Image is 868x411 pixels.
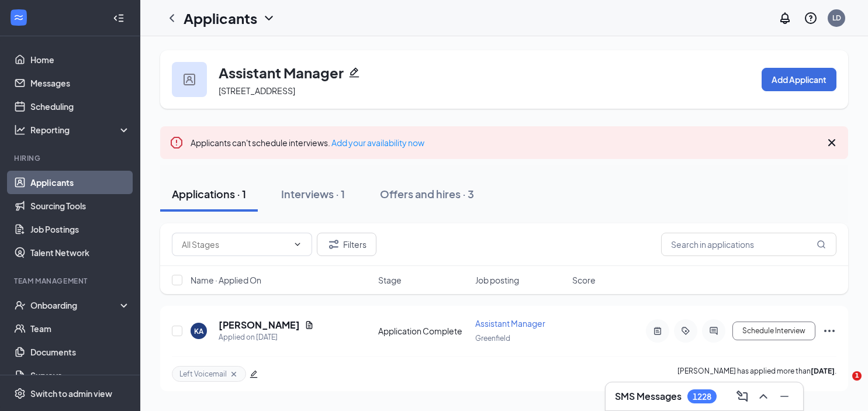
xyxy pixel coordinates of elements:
a: Scheduling [30,95,130,118]
svg: Document [305,320,314,330]
input: All Stages [182,238,288,251]
svg: UserCheck [14,299,26,311]
a: Job Postings [30,217,130,241]
svg: ChevronDown [293,240,302,249]
svg: Pencil [348,67,360,78]
svg: Cross [825,136,839,150]
button: ComposeMessage [733,387,752,406]
a: Home [30,48,130,71]
button: ChevronUp [754,387,773,406]
div: Applied on [DATE] [219,331,314,343]
h3: Assistant Manager [219,63,344,82]
span: Applicants can't schedule interviews. [191,137,424,148]
div: KA [194,326,203,336]
h5: [PERSON_NAME] [219,319,300,331]
span: Job posting [475,274,519,286]
h1: Applicants [184,8,257,28]
div: LD [832,13,841,23]
svg: Settings [14,388,26,399]
input: Search in applications [661,233,836,256]
svg: ChevronUp [756,389,770,403]
button: Filter Filters [317,233,376,256]
svg: Ellipses [822,324,836,338]
svg: Error [170,136,184,150]
svg: Filter [327,237,341,251]
svg: Minimize [777,389,791,403]
svg: WorkstreamLogo [13,12,25,23]
span: Score [572,274,596,286]
svg: ChevronLeft [165,11,179,25]
a: Add your availability now [331,137,424,148]
div: Hiring [14,153,128,163]
div: Switch to admin view [30,388,112,399]
svg: MagnifyingGlass [817,240,826,249]
svg: ChevronDown [262,11,276,25]
div: Onboarding [30,299,120,311]
a: Documents [30,340,130,364]
svg: Collapse [113,12,125,24]
span: edit [250,370,258,378]
p: [PERSON_NAME] has applied more than . [677,366,836,382]
a: Talent Network [30,241,130,264]
svg: QuestionInfo [804,11,818,25]
div: Offers and hires · 3 [380,186,474,201]
span: Assistant Manager [475,318,545,329]
button: Minimize [775,387,794,406]
svg: ActiveTag [679,326,693,336]
iframe: Intercom live chat [828,371,856,399]
span: [STREET_ADDRESS] [219,85,295,96]
svg: ComposeMessage [735,389,749,403]
svg: Notifications [778,11,792,25]
img: user icon [184,74,195,85]
a: Surveys [30,364,130,387]
span: 1 [852,371,862,381]
svg: Cross [229,369,238,379]
span: Left Voicemail [179,369,227,379]
svg: ActiveNote [651,326,665,336]
span: Stage [378,274,402,286]
div: Reporting [30,124,131,136]
a: Team [30,317,130,340]
a: Sourcing Tools [30,194,130,217]
button: Add Applicant [762,68,836,91]
a: Applicants [30,171,130,194]
div: Application Complete [378,325,468,337]
svg: Analysis [14,124,26,136]
div: Interviews · 1 [281,186,345,201]
a: Messages [30,71,130,95]
div: 1228 [693,392,711,402]
svg: ActiveChat [707,326,721,336]
div: Applications · 1 [172,186,246,201]
b: [DATE] [811,367,835,375]
h3: SMS Messages [615,390,682,403]
div: Team Management [14,276,128,286]
span: Greenfield [475,334,510,343]
span: Name · Applied On [191,274,261,286]
button: Schedule Interview [732,322,815,340]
